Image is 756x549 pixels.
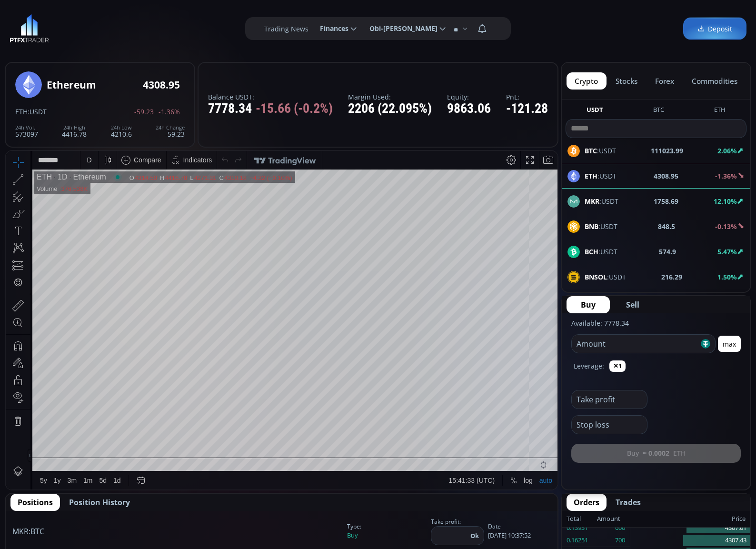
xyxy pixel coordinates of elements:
div: 24h Change [156,125,185,130]
b: 111023.99 [651,146,683,156]
label: Leverage: [574,361,604,371]
b: 1.50% [717,272,737,281]
label: Available: 7778.34 [571,319,629,328]
b: 2.06% [717,146,737,155]
div: 9863.06 [447,101,491,116]
button: USDT [583,105,607,117]
div: 4416.78 [159,23,181,30]
span: Buy [345,519,429,544]
span: :USDT [585,247,617,257]
div: 3m [62,326,71,333]
span: Obi-[PERSON_NAME] [363,19,438,38]
div: Ethereum [61,22,100,30]
b: MKR [585,197,599,206]
div: 4307.01 [630,522,750,535]
b: -0.13% [715,222,737,231]
span: :USDT [585,196,618,206]
b: BNSOL [585,272,607,281]
button: crypto [567,72,607,90]
div: −4.32 (−0.10%) [244,23,287,30]
div: Total [567,513,597,525]
span: Finances [313,19,348,38]
div: 2206 (22.095%) [348,101,432,116]
div: 376.538K [55,34,82,41]
span: :USDT [585,146,616,156]
div: Toggle Auto Scale [530,320,550,339]
div: Price [620,513,746,525]
div: 5d [94,326,101,333]
span: Position History [69,497,130,508]
a: Deposit [683,18,746,40]
span: Buy [581,299,596,310]
div: 0.13931 [567,522,588,534]
div: 7778.34 [208,101,333,116]
div: Volume [31,34,51,41]
div: C [214,23,219,30]
div: O [124,23,129,30]
div: 0.16251 [567,534,588,547]
div: 600 [615,522,625,534]
div: Amount [597,513,620,525]
label: PnL: [506,93,548,100]
div: 5y [34,326,41,333]
b: 1758.69 [654,196,678,206]
div: 4310.18 [219,23,241,30]
div: log [518,326,527,333]
span: :USDT [585,221,617,231]
button: stocks [607,72,646,90]
b: 848.5 [658,221,675,231]
button: commodities [683,72,746,90]
b: BCH [585,247,598,256]
div: ETH [31,22,46,30]
div: Go to [128,320,143,339]
b: 216.29 [661,272,682,282]
span: :BTC [12,526,44,537]
span: -15.66 (-0.2%) [256,101,333,116]
b: MKR [12,526,29,537]
div: 4308.95 [143,80,180,90]
button: Trades [608,494,648,511]
button: Sell [612,296,654,313]
button: Position History [62,494,137,511]
button: ✕1 [609,360,626,372]
div: Toggle Log Scale [515,320,530,339]
button: 15:41:33 (UTC) [440,320,492,339]
button: ETH [710,105,729,117]
label: Equity: [447,93,491,100]
div: Toggle Percentage [501,320,515,339]
div: -59.23 [156,125,185,138]
b: 5.47% [717,247,737,256]
b: 12.10% [714,197,737,206]
span: Deposit [697,24,732,34]
span: -59.23 [134,108,154,115]
span: :USDT [28,107,47,116]
b: BNB [585,222,598,231]
button: forex [647,72,683,90]
div: 24h Vol. [15,125,38,130]
div: Market open [108,22,116,30]
div: 700 [615,534,625,547]
div: Hide Drawings Toolbar [22,298,26,311]
div: -121.28 [506,101,548,116]
label: Margin Used: [348,93,432,100]
label: Trading News [264,24,308,34]
span: Sell [626,299,639,310]
div: 4314.50 [129,23,151,30]
div: 4416.78 [62,125,87,138]
div: auto [534,326,547,333]
span: ETH [15,107,28,116]
span: Positions [18,497,53,508]
button: Buy [567,296,610,313]
button: BTC [649,105,668,117]
div: 24h Low [111,125,132,130]
img: LOGO [10,14,49,43]
div: Ethereum [47,80,96,90]
div: 1y [48,326,55,333]
b: BTC [585,146,597,155]
div: 1m [78,326,87,333]
span: [DATE] 10:37:52 [486,519,553,544]
div: 4210.6 [111,125,132,138]
div: 1D [46,22,61,30]
div: 4307.43 [630,534,750,547]
button: Ok [468,530,482,541]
